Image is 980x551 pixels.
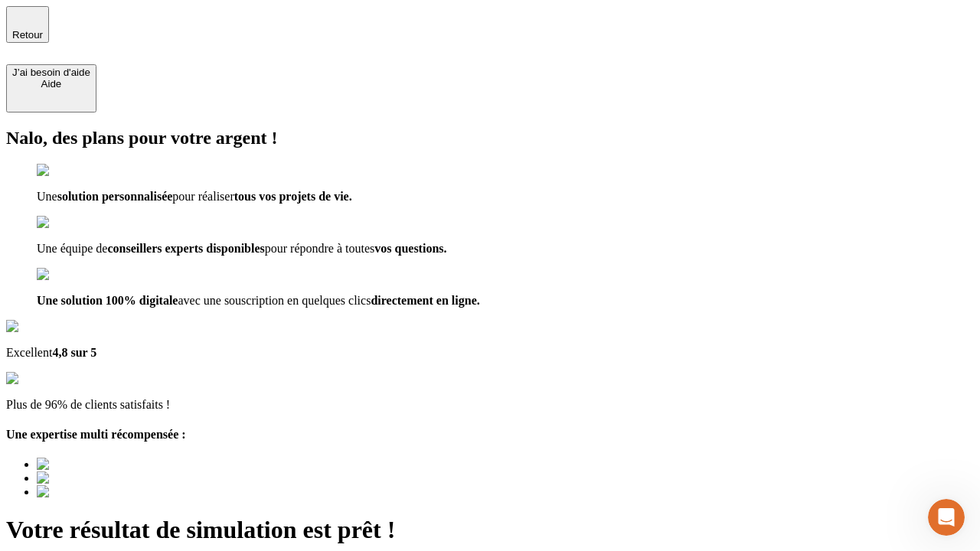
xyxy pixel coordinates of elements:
[37,242,107,255] span: Une équipe de
[265,242,375,255] span: pour répondre à toutes
[6,128,974,148] h2: Nalo, des plans pour votre argent !
[6,398,974,412] p: Plus de 96% de clients satisfaits !
[52,346,96,359] span: 4,8 sur 5
[37,268,103,282] img: checkmark
[37,216,103,230] img: checkmark
[6,6,49,43] button: Retour
[12,67,90,78] div: J’ai besoin d'aide
[6,320,95,334] img: Google Review
[57,190,173,203] span: solution personnalisée
[172,190,234,203] span: pour réaliser
[234,190,352,203] span: tous vos projets de vie.
[37,485,178,499] img: Best savings advice award
[6,346,52,359] span: Excellent
[6,372,82,386] img: reviews stars
[37,458,178,471] img: Best savings advice award
[37,294,178,307] span: Une solution 100% digitale
[107,242,264,255] span: conseillers experts disponibles
[371,294,479,307] span: directement en ligne.
[12,29,43,41] span: Retour
[178,294,371,307] span: avec une souscription en quelques clics
[37,164,103,178] img: checkmark
[12,78,90,90] div: Aide
[374,242,446,255] span: vos questions.
[6,64,96,112] button: J’ai besoin d'aideAide
[928,499,965,536] iframe: Intercom live chat
[6,428,974,442] h4: Une expertise multi récompensée :
[37,471,178,485] img: Best savings advice award
[37,190,57,203] span: Une
[6,516,974,544] h1: Votre résultat de simulation est prêt !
